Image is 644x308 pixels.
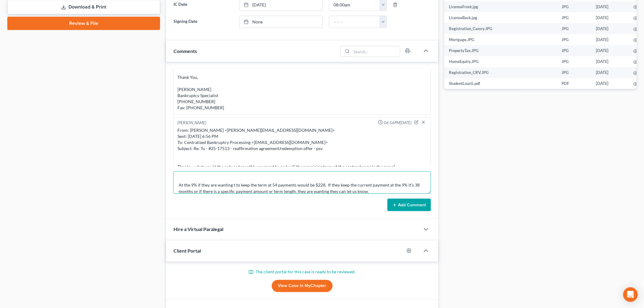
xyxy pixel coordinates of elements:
[444,67,557,78] td: Registration_CRV.JPG
[444,34,557,45] td: Mortgage.JPG
[557,34,591,45] td: JPG
[7,17,160,30] a: Review & File
[170,16,236,28] label: Signing Date
[557,1,591,12] td: JPG
[272,280,333,292] a: View Case in MyChapter
[591,45,628,56] td: [DATE]
[240,16,323,28] a: None
[444,23,557,34] td: Registration_Camry.JPG
[623,287,638,302] div: Open Intercom Messenger
[591,67,628,78] td: [DATE]
[557,23,591,34] td: JPG
[329,16,380,28] input: -- : --
[591,34,628,45] td: [DATE]
[591,78,628,89] td: [DATE]
[591,56,628,67] td: [DATE]
[444,45,557,56] td: PropertyTax.JPG
[444,1,557,12] td: LicenseFront.jpg
[591,1,628,12] td: [DATE]
[384,120,412,126] span: 06:56PM[DATE]
[177,127,427,170] div: From: [PERSON_NAME] <[PERSON_NAME][EMAIL_ADDRESS][DOMAIN_NAME]> Sent: [DATE] 6:56 PM To: Centrali...
[173,226,223,232] span: Hire a Virtual Paralegal
[557,12,591,23] td: JPG
[557,45,591,56] td: JPG
[557,78,591,89] td: PDF
[444,56,557,67] td: HomeEquity.JPG
[591,23,628,34] td: [DATE]
[352,46,400,57] input: Search...
[444,78,557,89] td: StudentLoan5.pdf
[173,248,201,254] span: Client Portal
[444,12,557,23] td: LicenseBack.jpg
[591,12,628,23] td: [DATE]
[557,56,591,67] td: JPG
[387,199,431,212] button: Add Comment
[557,67,591,78] td: JPG
[177,120,206,126] div: [PERSON_NAME]
[173,269,431,275] p: The client portal for this case is ready to be reviewed.
[173,48,197,54] span: Comments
